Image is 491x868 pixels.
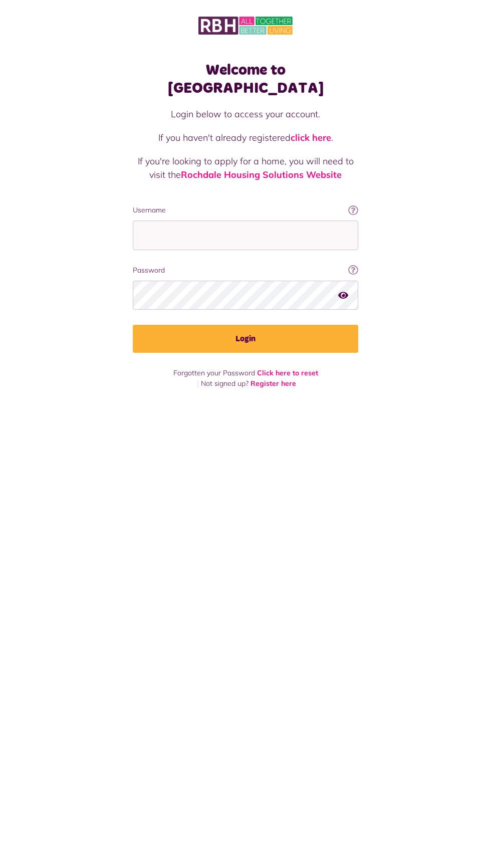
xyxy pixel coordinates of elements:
label: Username [133,205,358,215]
a: click here [291,132,331,143]
p: If you're looking to apply for a home, you will need to visit the [133,154,358,181]
span: Forgotten your Password [173,368,255,377]
img: MyRBH [198,15,293,36]
a: Rochdale Housing Solutions Website [181,169,342,180]
a: Register here [251,379,296,388]
h1: Welcome to [GEOGRAPHIC_DATA] [133,61,358,97]
p: Login below to access your account. [133,107,358,121]
p: If you haven't already registered . [133,131,358,144]
span: Not signed up? [201,379,249,388]
a: Click here to reset [257,368,318,377]
label: Password [133,265,358,276]
button: Login [133,325,358,353]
